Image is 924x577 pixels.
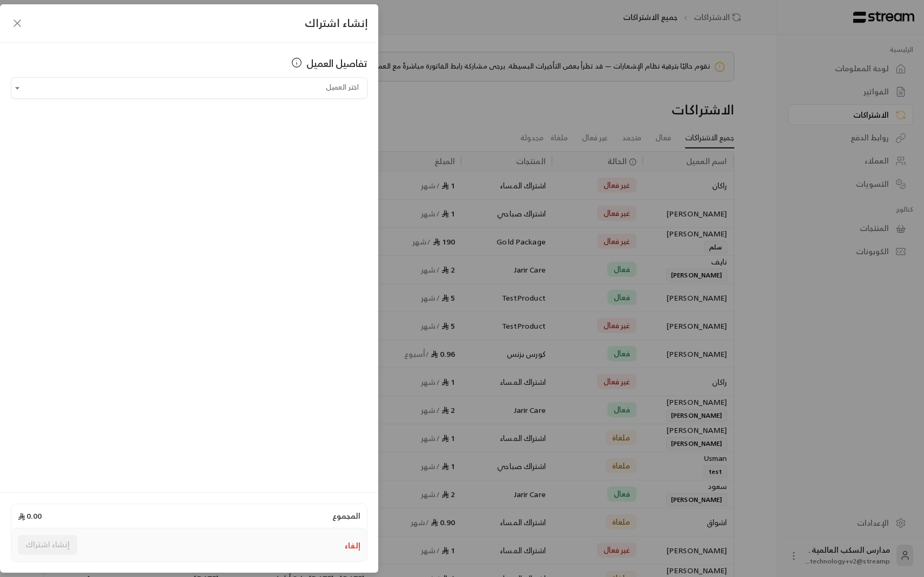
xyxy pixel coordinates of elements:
span: إنشاء اشتراك [305,13,367,32]
span: 0.00 [18,511,42,521]
button: إلغاء [345,540,360,551]
span: تفاصيل العميل [306,56,367,71]
button: Open [11,82,24,94]
span: المجموع [332,511,360,521]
